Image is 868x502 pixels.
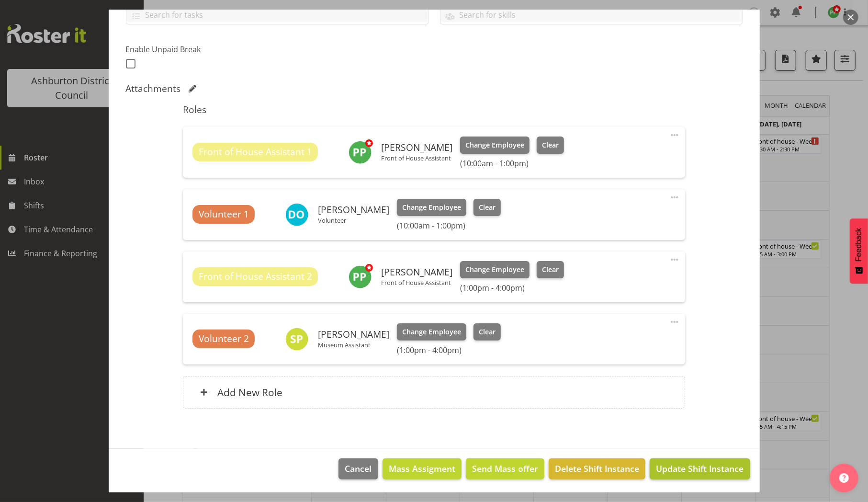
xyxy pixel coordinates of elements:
span: Change Employee [465,140,524,150]
button: Send Mass offer [466,458,544,479]
span: Front of House Assistant 2 [199,270,312,284]
img: polly-price11030.jpg [349,141,372,164]
img: denise-ohalloran11045.jpg [285,203,308,226]
span: Change Employee [402,202,461,213]
button: Delete Shift Instance [549,458,645,479]
img: susan-philpott11024.jpg [285,328,308,351]
span: Change Employee [402,327,461,337]
span: Clear [542,264,559,275]
h6: [PERSON_NAME] [318,329,389,340]
span: Clear [479,202,496,213]
button: Change Employee [460,261,530,278]
span: Mass Assigment [389,462,455,475]
label: Enable Unpaid Break [126,44,271,55]
img: help-xxl-2.png [839,473,849,483]
h6: (1:00pm - 4:00pm) [460,283,564,293]
h6: [PERSON_NAME] [318,205,389,215]
button: Change Employee [397,199,466,216]
button: Clear [473,323,501,341]
span: Send Mass offer [472,462,538,475]
button: Clear [537,261,564,278]
button: Clear [537,137,564,154]
span: Volunteer 1 [199,207,249,221]
img: polly-price11030.jpg [349,265,372,288]
h6: [PERSON_NAME] [381,142,452,153]
span: Delete Shift Instance [555,462,639,475]
h5: Roles [183,104,685,115]
input: Search for tasks [126,7,428,22]
h6: [PERSON_NAME] [381,267,452,277]
p: Museum Assistant [318,341,389,349]
button: Update Shift Instance [650,458,750,479]
button: Change Employee [397,323,466,341]
button: Feedback - Show survey [850,218,868,284]
button: Mass Assigment [383,458,462,479]
span: Clear [542,140,559,150]
h6: (10:00am - 1:00pm) [397,221,500,230]
span: Update Shift Instance [656,462,744,475]
span: Feedback [855,228,863,262]
h6: Add New Role [217,386,282,399]
button: Change Employee [460,137,530,154]
h5: Attachments [126,83,181,94]
button: Clear [473,199,501,216]
p: Front of House Assistant [381,279,452,286]
span: Cancel [345,462,372,475]
p: Volunteer [318,217,389,224]
button: Cancel [338,458,378,479]
span: Volunteer 2 [199,332,249,346]
span: Change Employee [465,264,524,275]
input: Search for skills [440,7,742,22]
span: Clear [479,327,496,337]
h6: (10:00am - 1:00pm) [460,159,564,168]
h6: (1:00pm - 4:00pm) [397,345,500,355]
span: Front of House Assistant 1 [199,145,312,159]
p: Front of House Assistant [381,154,452,162]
